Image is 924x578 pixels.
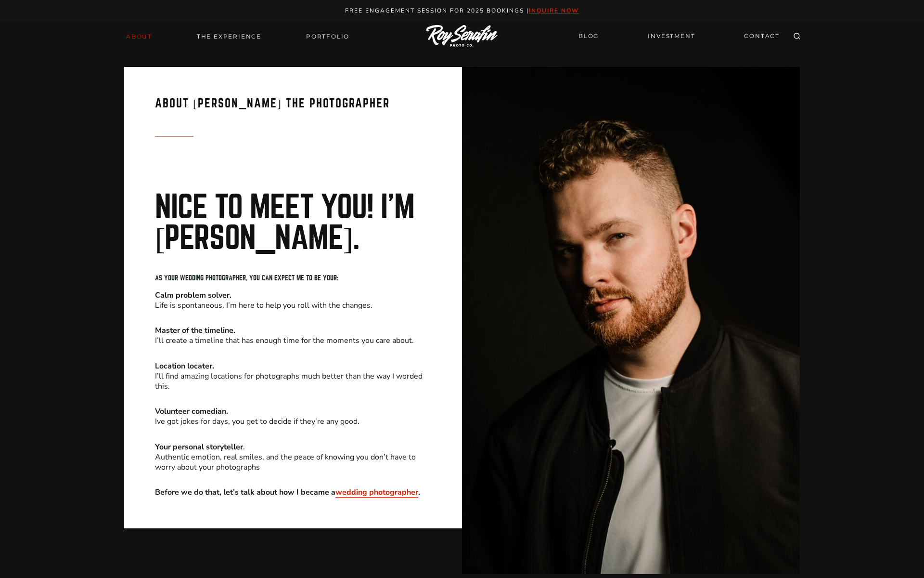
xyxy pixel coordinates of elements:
[155,326,431,346] p: I’ll create a timeline that has enough time for the moments you care about.
[573,28,785,45] nav: Secondary Navigation
[120,30,158,43] a: About
[426,25,498,48] img: Logo of Roy Serafin Photo Co., featuring stylized text in white on a light background, representi...
[790,30,804,43] button: View Search Form
[155,361,214,371] strong: Location locater.
[155,98,431,121] h3: About [PERSON_NAME] the Photographer
[335,487,418,498] a: wedding photographer
[462,67,800,574] img: About 1
[155,192,431,254] h2: Nice to meet you! I’m [PERSON_NAME].
[155,325,235,336] strong: Master of the timeline.
[155,406,228,417] strong: Volunteer comedian.
[738,28,785,45] a: CONTACT
[191,30,267,43] a: THE EXPERIENCE
[155,487,420,498] strong: Before we do that, let’s talk about how I became a .
[155,361,431,391] p: I’ll find amazing locations for photographs much better than the way I worded this.
[642,28,701,45] a: INVESTMENT
[11,6,914,16] p: Free engagement session for 2025 Bookings |
[300,30,355,43] a: Portfolio
[155,290,431,311] p: Life is spontaneous, I’m here to help you roll with the changes.
[120,30,355,43] nav: Primary Navigation
[155,290,231,301] strong: Calm problem solver.
[155,269,431,287] h5: As your wedding photographer, you can expect me to be your:
[155,442,243,452] strong: Your personal storyteller
[155,407,431,427] p: Ive got jokes for days, you get to decide if they’re any good.
[529,7,579,14] a: inquire now
[155,442,431,472] p: . Authentic emotion, real smiles, and the peace of knowing you don’t have to worry about your pho...
[573,28,604,45] a: BLOG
